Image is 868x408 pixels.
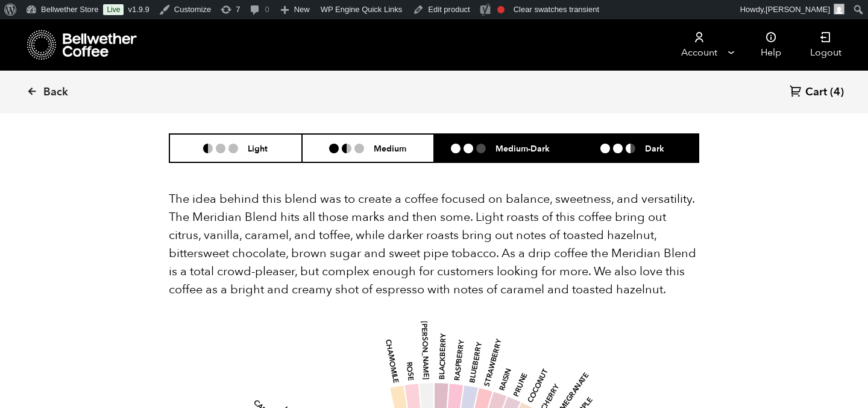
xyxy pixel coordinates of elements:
[830,85,844,100] span: (4)
[374,143,406,153] h6: Medium
[746,19,796,71] a: Help
[662,19,736,71] a: Account
[169,190,699,299] p: The idea behind this blend was to create a coffee focused on balance, sweetness, and versatility....
[645,143,664,153] h6: Dark
[790,84,844,101] a: Cart (4)
[248,143,268,153] h6: Light
[497,6,505,13] div: Focus keyphrase not set
[766,5,830,14] span: [PERSON_NAME]
[43,85,68,100] span: Back
[495,143,550,153] h6: Medium-Dark
[169,100,345,118] h2: Flavor
[103,4,124,15] a: Live
[796,19,856,71] a: Logout
[805,85,827,100] span: Cart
